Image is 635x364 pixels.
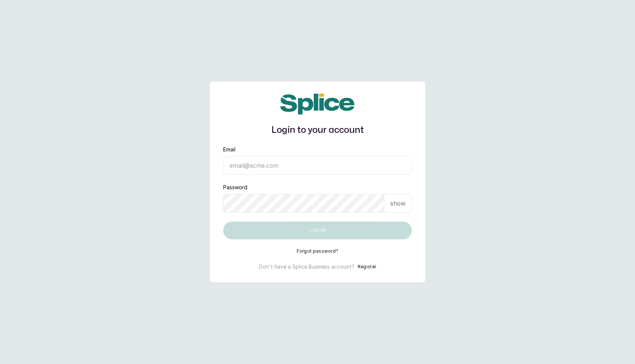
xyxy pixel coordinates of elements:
button: Log in [223,222,412,239]
h1: Login to your account [223,124,412,137]
input: email@acme.com [223,156,412,175]
p: Don't have a Splice Business account? [259,263,355,270]
label: Email [223,146,235,153]
label: Password [223,184,247,191]
p: show [390,199,406,208]
button: Register [358,263,376,270]
button: Forgot password? [297,248,339,254]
